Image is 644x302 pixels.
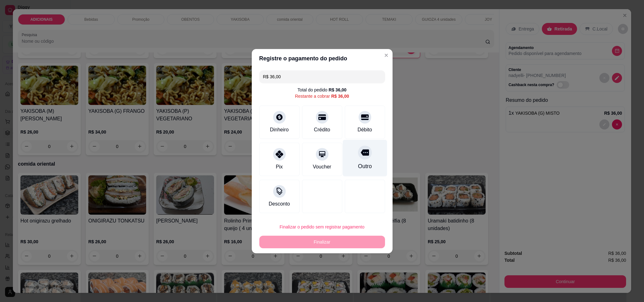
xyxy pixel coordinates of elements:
[276,163,283,171] div: Pix
[313,163,331,171] div: Voucher
[314,126,330,134] div: Crédito
[263,70,381,83] input: Ex.: hambúrguer de cordeiro
[357,126,372,134] div: Débito
[381,50,391,60] button: Close
[269,200,290,208] div: Desconto
[270,126,289,134] div: Dinheiro
[331,93,349,99] div: R$ 36,00
[329,87,347,93] div: R$ 36,00
[252,49,393,68] header: Registre o pagamento do pedido
[259,221,385,233] button: Finalizar o pedido sem registrar pagamento
[358,162,372,170] div: Outro
[295,93,349,99] div: Restante a cobrar
[298,87,347,93] div: Total do pedido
